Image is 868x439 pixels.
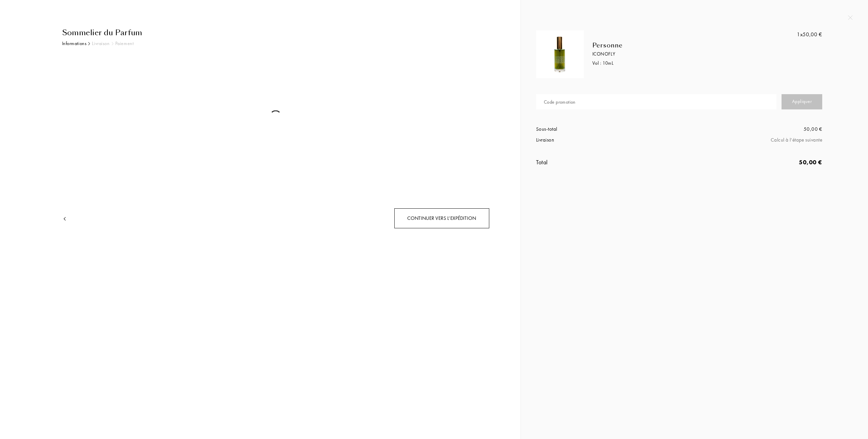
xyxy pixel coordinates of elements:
div: 50,00 € [797,30,822,39]
img: arr_black.svg [88,42,90,45]
img: quit_onboard.svg [848,15,853,20]
div: Code promotion [544,99,576,106]
div: Paiement [115,40,134,47]
div: Appliquer [782,94,822,109]
div: Continuer vers l’expédition [394,208,489,228]
img: arr_grey.svg [112,42,114,45]
div: 50,00 € [679,158,822,167]
div: Informations [62,40,87,47]
div: ICONOFLY [592,50,775,58]
span: 1x [797,31,803,38]
div: Sommelier du Parfum [62,27,489,38]
img: E485JHBYR4.png [538,32,582,77]
div: Personne [592,42,775,49]
div: Livraison [536,136,679,144]
div: Total [536,158,679,167]
div: Calcul à l’étape suivante [679,136,822,144]
div: 50,00 € [679,125,822,133]
div: Vol : 10 mL [592,60,775,67]
div: Sous-total [536,125,679,133]
img: arrow.png [62,216,67,222]
div: Livraison [92,40,110,47]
